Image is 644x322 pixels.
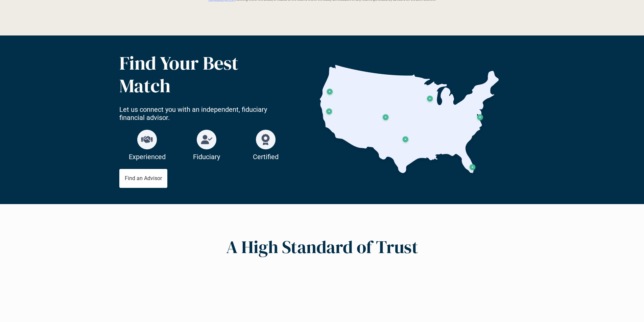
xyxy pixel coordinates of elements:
p: Experienced [128,153,166,161]
h2: A High Standard of Trust [226,237,418,257]
a: Find an Advisor [119,169,167,188]
p: Find Your Best Match [119,52,280,97]
p: Find an Advisor [125,175,162,181]
p: Let us connect you with an independent, fiduciary financial advisor. [119,105,294,122]
p: Fiduciary [188,153,225,161]
p: Certified [247,153,284,161]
